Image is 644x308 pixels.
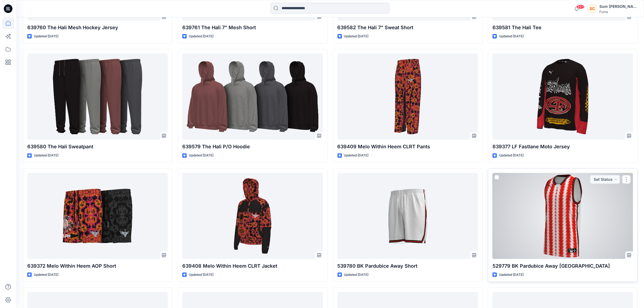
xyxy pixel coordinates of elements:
a: 639409 Melo Within Heem CLRT Pants [338,54,478,140]
p: Updated [DATE] [499,272,524,278]
a: 639372 Melo Within Heem AOP Short [27,173,168,259]
p: Updated [DATE] [189,34,213,39]
p: 639582 The Hali 7" Sweat Short [338,24,478,31]
p: 639579 The Hali P/O Hoodie [182,143,323,150]
p: Updated [DATE] [34,34,58,39]
p: 639760 The Hali Mesh Hockey Jersey [27,24,168,31]
p: 639372 Melo Within Heem AOP Short [27,262,168,270]
p: Updated [DATE] [499,153,524,158]
a: 539780 BK Pardubice Away Short [338,173,478,259]
p: 639581 The Hali Tee [493,24,633,31]
p: 639761 The Hali 7" Mesh Short [182,24,323,31]
p: 639377 LF Fastlane Moto Jersey [493,143,633,150]
p: 529779 BK Pardubice Away [GEOGRAPHIC_DATA] [493,262,633,270]
p: Updated [DATE] [189,153,213,158]
p: Updated [DATE] [499,34,524,39]
a: 639377 LF Fastlane Moto Jersey [493,54,633,140]
p: Updated [DATE] [34,153,58,158]
a: 639408 Melo Within Heem CLRT Jacket [182,173,323,259]
a: 639580 The Hali Sweatpant [27,54,168,140]
a: 639579 The Hali P/O Hoodie [182,54,323,140]
p: Updated [DATE] [34,272,58,278]
p: Updated [DATE] [344,272,369,278]
p: Updated [DATE] [344,34,369,39]
p: 639409 Melo Within Heem CLRT Pants [338,143,478,150]
a: 529779 BK Pardubice Away Jersey [493,173,633,259]
div: SC [587,4,597,14]
span: 99+ [576,5,584,9]
p: Updated [DATE] [189,272,213,278]
p: Updated [DATE] [344,153,369,158]
div: Puma [599,10,637,14]
p: 539780 BK Pardubice Away Short [338,262,478,270]
p: 639408 Melo Within Heem CLRT Jacket [182,262,323,270]
div: Sum [PERSON_NAME] [599,3,637,10]
p: 639580 The Hali Sweatpant [27,143,168,150]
